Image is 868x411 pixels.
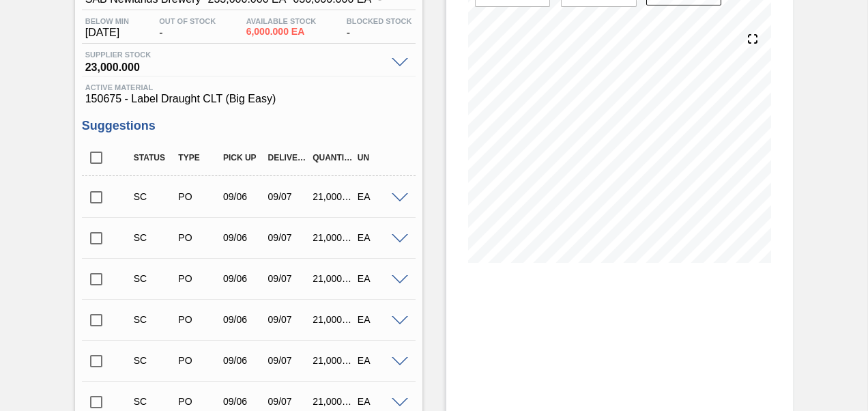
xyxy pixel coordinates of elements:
[85,83,412,91] span: Active Material
[246,27,317,37] span: 6,000.000 EA
[246,17,317,25] span: Available Stock
[175,355,222,366] div: Purchase order
[309,396,357,407] div: 21,000.000
[343,17,416,39] div: -
[265,273,313,284] div: 09/07/2025
[175,153,222,162] div: Type
[82,119,416,133] h3: Suggestions
[265,232,313,243] div: 09/07/2025
[309,314,357,325] div: 21,000.000
[175,396,222,407] div: Purchase order
[130,232,178,243] div: Suggestion Created
[309,232,357,243] div: 21,000.000
[265,314,313,325] div: 09/07/2025
[265,153,313,162] div: Delivery
[265,355,313,366] div: 09/07/2025
[354,273,402,284] div: EA
[354,232,402,243] div: EA
[354,396,402,407] div: EA
[175,273,222,284] div: Purchase order
[156,17,219,39] div: -
[130,273,178,284] div: Suggestion Created
[265,396,313,407] div: 09/07/2025
[220,153,267,162] div: Pick up
[354,314,402,325] div: EA
[85,93,412,105] span: 150675 - Label Draught CLT (Big Easy)
[130,191,178,202] div: Suggestion Created
[265,191,313,202] div: 09/07/2025
[309,273,357,284] div: 21,000.000
[85,17,129,25] span: Below Min
[309,355,357,366] div: 21,000.000
[220,314,267,325] div: 09/06/2025
[220,273,267,284] div: 09/06/2025
[175,232,222,243] div: Purchase order
[130,153,178,162] div: Status
[220,191,267,202] div: 09/06/2025
[354,153,402,162] div: UN
[85,51,385,59] span: Supplier Stock
[130,396,178,407] div: Suggestion Created
[347,17,412,25] span: Blocked Stock
[354,355,402,366] div: EA
[220,396,267,407] div: 09/06/2025
[159,17,216,25] span: Out Of Stock
[220,355,267,366] div: 09/06/2025
[220,232,267,243] div: 09/06/2025
[85,59,385,72] span: 23,000.000
[130,355,178,366] div: Suggestion Created
[85,27,129,39] span: [DATE]
[309,191,357,202] div: 21,000.000
[354,191,402,202] div: EA
[175,314,222,325] div: Purchase order
[175,191,222,202] div: Purchase order
[130,314,178,325] div: Suggestion Created
[309,153,357,162] div: Quantity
